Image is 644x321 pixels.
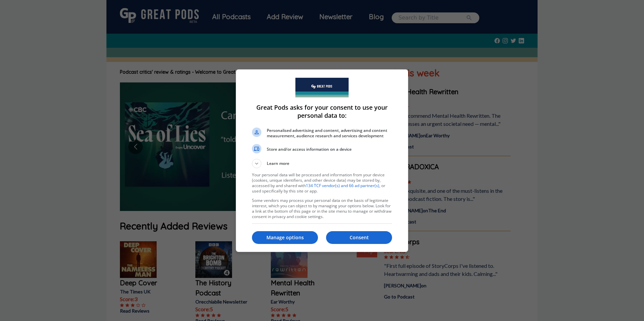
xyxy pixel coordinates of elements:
[252,172,392,194] p: Your personal data will be processed and information from your device (cookies, unique identifier...
[326,234,392,241] p: Consent
[326,231,392,244] button: Consent
[236,69,408,252] div: Great Pods asks for your consent to use your personal data to:
[252,103,392,119] h1: Great Pods asks for your consent to use your personal data to:
[252,234,318,241] p: Manage options
[252,198,392,219] p: Some vendors may process your personal data on the basis of legitimate interest, which you can ob...
[267,128,392,139] span: Personalised advertising and content, advertising and content measurement, audience research and ...
[306,183,379,188] a: 134 TCF vendor(s) and 66 ad partner(s)
[295,78,349,98] img: Welcome to Great Pods
[252,231,318,244] button: Manage options
[252,159,392,168] button: Learn more
[267,160,289,168] span: Learn more
[267,147,392,152] span: Store and/or access information on a device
